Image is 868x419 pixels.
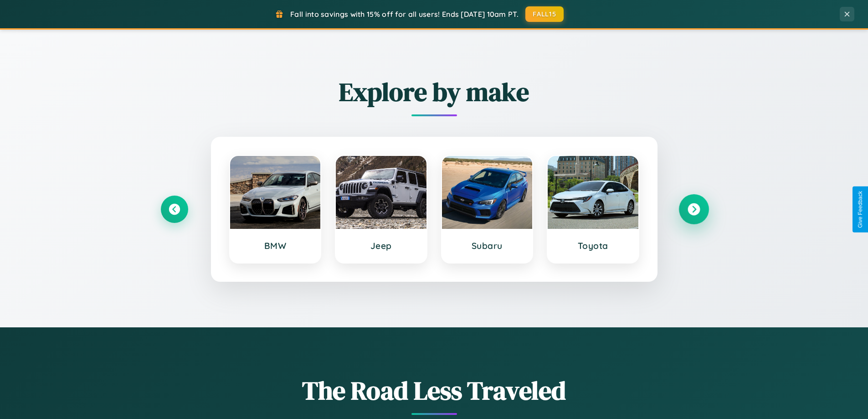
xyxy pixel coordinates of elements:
[557,240,629,251] h3: Toyota
[345,240,417,251] h3: Jeep
[451,240,524,251] h3: Subaru
[525,6,564,22] button: FALL15
[239,240,312,251] h3: BMW
[857,191,863,228] div: Give Feedback
[161,74,708,109] h2: Explore by make
[290,10,519,19] span: Fall into savings with 15% off for all users! Ends [DATE] 10am PT.
[161,373,708,408] h1: The Road Less Traveled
